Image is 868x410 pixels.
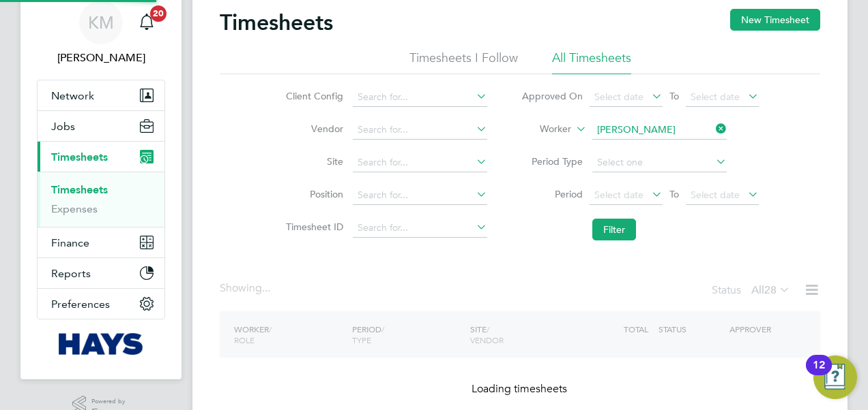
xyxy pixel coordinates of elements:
button: New Timesheet [730,9,820,31]
div: Timesheets [38,172,164,227]
li: Timesheets I Follow [409,50,518,74]
label: Period Type [521,155,583,168]
span: ... [262,281,270,295]
span: Preferences [51,298,110,311]
input: Search for... [353,121,487,140]
button: Finance [38,227,164,257]
label: Position [282,188,343,200]
a: Timesheets [51,183,108,196]
span: Katie McPherson [37,50,165,66]
div: 12 [813,365,825,383]
label: Site [282,155,343,168]
span: Network [51,89,94,102]
div: Showing [220,281,273,296]
input: Search for... [353,88,487,107]
img: hays-logo-retina.png [59,333,144,355]
label: Period [521,188,583,200]
h2: Timesheets [220,9,333,36]
a: KM[PERSON_NAME] [37,1,165,66]
label: Vendor [282,123,343,135]
input: Search for... [592,121,727,140]
label: Worker [510,123,571,136]
span: 20 [150,5,167,22]
div: Status [712,281,793,300]
button: Preferences [38,289,164,319]
button: Filter [592,219,636,240]
a: Expenses [51,202,98,215]
label: Client Config [282,90,343,102]
button: Network [38,80,164,110]
input: Search for... [353,153,487,172]
li: All Timesheets [552,50,631,74]
button: Jobs [38,111,164,141]
label: Approved On [521,90,583,102]
span: Select date [691,189,740,201]
span: 28 [764,283,777,297]
span: Finance [51,236,89,249]
span: Select date [594,91,643,103]
label: All [751,283,790,297]
span: Timesheets [51,151,108,163]
input: Select one [592,153,727,172]
input: Search for... [353,219,487,238]
span: Select date [594,189,643,201]
span: To [665,185,683,203]
span: To [665,87,683,105]
a: Go to home page [37,333,165,355]
label: Timesheet ID [282,221,343,233]
span: Select date [691,91,740,103]
button: Timesheets [38,142,164,172]
span: Powered by [91,396,130,407]
span: KM [88,14,114,31]
button: Reports [38,258,164,288]
span: Reports [51,267,91,280]
button: Open Resource Center, 12 new notifications [813,356,857,399]
a: 20 [133,1,160,44]
input: Search for... [353,186,487,205]
span: Jobs [51,120,75,133]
